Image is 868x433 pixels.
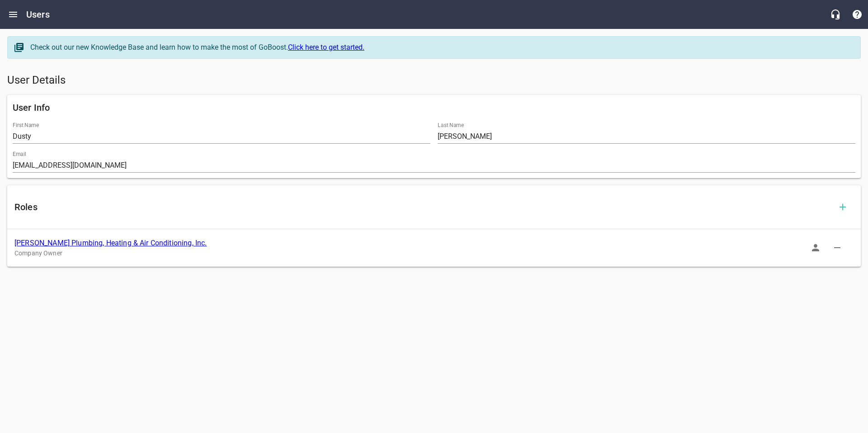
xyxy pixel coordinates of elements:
h5: User Details [7,73,861,88]
h6: Roles [14,200,832,214]
a: Click here to get started. [288,43,364,52]
button: Open drawer [2,4,24,25]
button: Add Role [832,196,854,218]
p: Company Owner [14,249,839,258]
button: Support Portal [846,4,868,25]
h6: Users [26,7,50,22]
button: Sign In as Role [805,237,826,259]
button: Live Chat [825,4,846,25]
label: Email [13,151,26,157]
label: Last Name [438,122,464,128]
a: [PERSON_NAME] Plumbing, Heating & Air Conditioning, Inc. [14,239,207,247]
div: Check out our new Knowledge Base and learn how to make the most of GoBoost. [30,42,851,53]
label: First Name [13,122,39,128]
h6: User Info [13,100,855,115]
button: Delete Role [826,237,848,259]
